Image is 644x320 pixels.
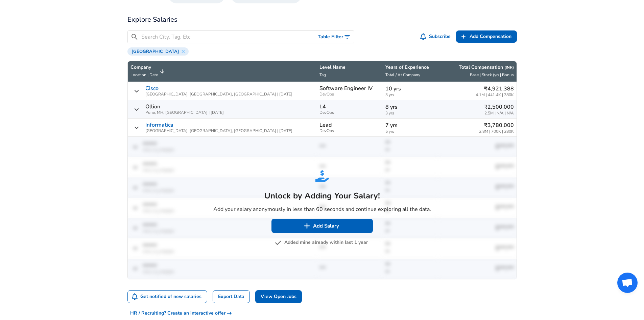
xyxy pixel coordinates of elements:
button: Get notified of new salaries [128,291,207,303]
p: ₹3,780,000 [479,121,514,129]
span: DevOps [319,129,380,133]
p: Years of Experience [385,64,435,71]
button: Subscribe [419,30,453,43]
span: [GEOGRAPHIC_DATA] [129,49,182,54]
img: svg+xml;base64,PHN2ZyB4bWxucz0iaHR0cDovL3d3dy53My5vcmcvMjAwMC9zdmciIGZpbGw9IiMyNjhERUMiIHZpZXdCb3... [315,169,329,183]
span: 4.1M | 441.4K | 380K [476,93,514,97]
span: CompanyLocation | Date [130,64,167,79]
button: HR / Recruiting? Create an interactive offer [127,307,234,320]
button: Added mine already within last 1 year [276,238,368,247]
span: DevOps [319,92,380,97]
h2: Explore Salaries [127,14,517,25]
span: 2.8M | 700K | 280K [479,129,514,134]
div: Open chat [617,273,638,293]
span: 5 yrs [385,129,435,134]
input: Search City, Tag, Etc [141,33,312,41]
span: Base | Stock (yr) | Bonus [470,72,514,78]
table: Salary Submissions [127,61,517,279]
a: Add Compensation [456,30,517,43]
span: DevOps [319,110,380,115]
span: [GEOGRAPHIC_DATA], [GEOGRAPHIC_DATA], [GEOGRAPHIC_DATA] | [DATE] [145,92,292,97]
img: svg+xml;base64,PHN2ZyB4bWxucz0iaHR0cDovL3d3dy53My5vcmcvMjAwMC9zdmciIGZpbGw9IiNmZmZmZmYiIHZpZXdCb3... [304,222,310,229]
button: (INR) [504,65,514,70]
span: Total Compensation (INR) Base | Stock (yr) | Bonus [441,64,514,79]
a: Cisco [145,85,159,91]
span: 3 yrs [385,93,435,97]
p: 8 yrs [385,103,435,111]
h5: Unlock by Adding Your Salary! [213,190,431,201]
span: 2.5M | N/A | N/A [484,111,514,115]
p: 7 yrs [385,121,435,129]
p: ₹2,500,000 [484,103,514,111]
p: Company [130,64,158,71]
a: Informatica [145,122,173,128]
span: HR / Recruiting? Create an interactive offer [130,309,232,318]
button: Toggle Search Filters [315,31,354,43]
p: Software Engineer IV [319,85,373,91]
p: ₹4,921,388 [476,85,514,93]
p: Add your salary anonymously in less than 60 seconds and continue exploring all the data. [213,205,431,213]
p: Level Name [319,64,380,71]
div: [GEOGRAPHIC_DATA] [127,47,189,56]
span: Tag [319,72,326,78]
p: L4 [319,104,326,110]
span: Pune, MH, [GEOGRAPHIC_DATA] | [DATE] [145,110,224,115]
p: Lead [319,122,332,128]
span: Add Compensation [470,33,511,41]
button: Add Salary [271,219,373,233]
span: 3 yrs [385,111,435,115]
a: View Open Jobs [255,290,302,303]
a: Export Data [213,290,250,303]
img: svg+xml;base64,PHN2ZyB4bWxucz0iaHR0cDovL3d3dy53My5vcmcvMjAwMC9zdmciIGZpbGw9IiM3NTc1NzUiIHZpZXdCb3... [275,239,282,246]
span: [GEOGRAPHIC_DATA], [GEOGRAPHIC_DATA], [GEOGRAPHIC_DATA] | [DATE] [145,129,292,133]
span: Total / At Company [385,72,420,78]
p: 10 yrs [385,85,435,93]
span: Location | Date [130,72,158,78]
p: Ollion [145,104,160,110]
p: Total Compensation [459,64,514,71]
